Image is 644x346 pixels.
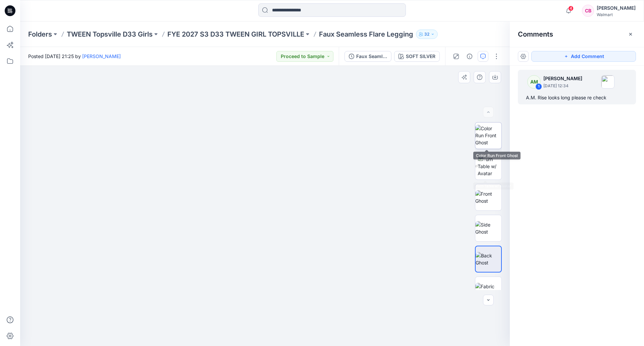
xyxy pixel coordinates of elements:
div: Walmart [597,12,636,17]
img: Fabric Swatch [475,283,501,297]
h2: Comments [518,30,553,38]
div: CB [582,5,594,17]
p: [DATE] 12:34 [543,83,582,89]
div: 1 [535,83,542,90]
img: Side Ghost [475,221,501,235]
button: 32 [416,30,438,39]
button: Faux Seamless Flare Legging [344,51,391,62]
img: Front Ghost [475,190,501,204]
div: SOFT SILVER [406,53,435,60]
a: FYE 2027 S3 D33 TWEEN GIRL TOPSVILLE [167,30,304,39]
div: Faux Seamless Flare Legging [356,53,387,60]
button: Details [464,51,475,62]
img: Back Ghost [476,252,501,266]
button: Add Comment [531,51,636,62]
p: 32 [424,31,429,38]
img: Turn Table w/ Avatar [478,156,501,177]
p: Faux Seamless Flare Legging [319,30,413,39]
div: [PERSON_NAME] [597,4,636,12]
div: A.M. Rise looks long please re check [526,94,628,102]
span: 4 [568,6,574,11]
a: [PERSON_NAME] [82,53,121,59]
p: [PERSON_NAME] [543,75,582,83]
a: TWEEN Topsville D33 Girls [67,30,153,39]
a: Folders [28,30,52,39]
div: AM [527,75,541,89]
img: Color Run Front Ghost [475,125,501,146]
span: Posted [DATE] 21:25 by [28,53,121,60]
button: SOFT SILVER [394,51,440,62]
